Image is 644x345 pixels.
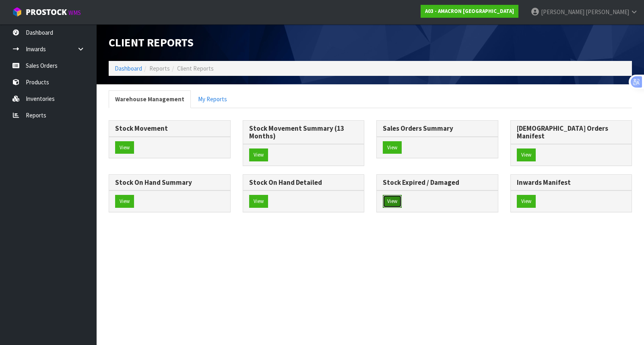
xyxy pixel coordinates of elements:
[12,7,22,17] img: cube-alt.png
[586,8,629,16] span: [PERSON_NAME]
[249,125,358,140] h3: Stock Movement Summary (13 Months)
[26,7,67,17] span: ProStock
[249,179,358,186] h3: Stock On Hand Detailed
[149,65,170,72] span: Reports
[541,8,584,16] span: [PERSON_NAME]
[425,8,514,15] strong: A03 - AMACRON [GEOGRAPHIC_DATA]
[517,195,536,208] button: View
[109,90,191,108] a: Warehouse Management
[115,141,134,154] button: View
[517,179,626,186] h3: Inwards Manifest
[115,65,142,72] a: Dashboard
[115,125,224,132] h3: Stock Movement
[249,148,268,161] button: View
[115,179,224,186] h3: Stock On Hand Summary
[517,148,536,161] button: View
[383,125,492,132] h3: Sales Orders Summary
[383,141,402,154] button: View
[192,90,233,108] a: My Reports
[383,179,492,186] h3: Stock Expired / Damaged
[115,195,134,208] button: View
[177,65,214,72] span: Client Reports
[249,195,268,208] button: View
[109,35,194,50] span: Client Reports
[517,125,626,140] h3: [DEMOGRAPHIC_DATA] Orders Manifest
[68,9,81,17] small: WMS
[383,195,402,208] button: View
